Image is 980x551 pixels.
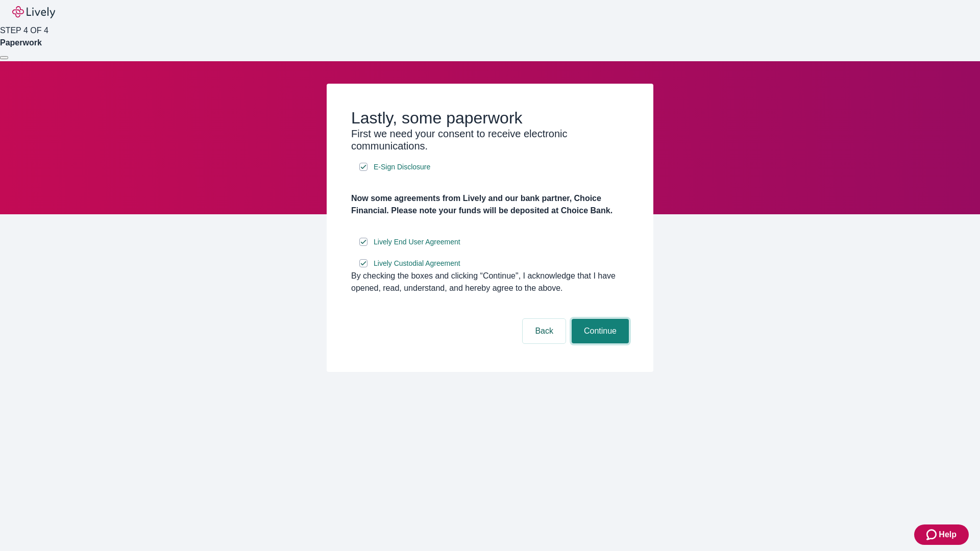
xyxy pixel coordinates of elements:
a: e-sign disclosure document [372,236,462,248]
button: Continue [572,319,629,343]
h2: Lastly, some paperwork [351,108,629,128]
span: Lively End User Agreement [374,237,460,247]
svg: Zendesk support icon [926,529,939,541]
a: e-sign disclosure document [372,257,462,270]
span: Help [939,529,957,541]
button: Zendesk support iconHelp [914,524,969,545]
div: By checking the boxes and clicking “Continue", I acknowledge that I have opened, read, understand... [351,270,629,294]
a: e-sign disclosure document [372,161,432,173]
button: Back [523,319,566,343]
h4: Now some agreements from Lively and our bank partner, Choice Financial. Please note your funds wi... [351,192,629,217]
h3: First we need your consent to receive electronic communications. [351,128,629,152]
span: E-Sign Disclosure [374,162,430,172]
img: Lively [12,6,55,18]
span: Lively Custodial Agreement [374,258,460,269]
